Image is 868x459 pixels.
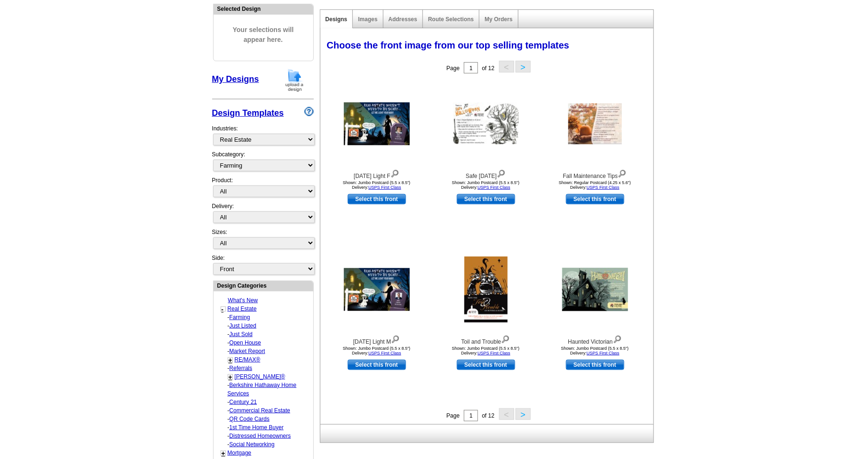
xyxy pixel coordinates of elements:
[221,347,312,355] div: -
[562,268,628,311] img: Haunted Victorian
[230,399,257,405] a: Century 21
[325,333,429,346] div: [DATE] Light M
[282,68,307,92] img: upload-design
[446,412,460,419] span: Page
[230,339,261,346] a: Open House
[235,373,286,380] a: [PERSON_NAME]®
[587,351,620,355] a: USPS First Class
[587,185,620,190] a: USPS First Class
[368,351,401,355] a: USPS First Class
[543,168,647,180] div: Fall Maintenance Tips
[221,440,312,449] div: -
[212,74,259,84] a: My Designs
[325,346,429,355] div: Shown: Jumbo Postcard (5.5 x 8.5") Delivery:
[348,360,406,370] a: use this design
[230,407,290,414] a: Commercial Real Estate
[230,416,270,422] a: QR Code Cards
[566,360,624,370] a: use this design
[235,356,261,363] a: RE/MAX®
[482,65,494,72] span: of 12
[457,360,515,370] a: use this design
[221,432,312,440] div: -
[543,333,647,346] div: Haunted Victorian
[358,16,377,23] a: Images
[222,306,224,313] a: -
[221,330,312,338] div: -
[230,322,256,329] a: Just Listed
[327,40,570,50] span: Choose the front image from our top selling templates
[566,194,624,204] a: use this design
[230,441,275,448] a: Social Networking
[221,322,312,330] div: -
[568,104,622,145] img: Fall Maintenance Tips
[613,333,622,344] img: view design details
[501,333,510,344] img: view design details
[499,408,514,420] button: <
[230,331,253,338] a: Just Sold
[434,168,538,180] div: Safe [DATE]
[497,168,506,178] img: view design details
[478,351,510,355] a: USPS First Class
[618,168,627,178] img: view design details
[212,176,314,202] div: Product:
[230,433,291,439] a: Distressed Homeowners
[434,333,538,346] div: Toil and Trouble
[221,364,312,372] div: -
[368,185,401,190] a: USPS First Class
[230,348,265,354] a: Market Report
[221,313,312,322] div: -
[214,4,313,13] div: Selected Design
[543,346,647,355] div: Shown: Jumbo Postcard (5.5 x 8.5") Delivery:
[516,61,531,72] button: >
[543,180,647,190] div: Shown: Regular Postcard (4.25 x 5.6") Delivery:
[485,16,512,23] a: My Orders
[344,103,410,145] img: Halloween Light F
[214,281,313,290] div: Design Categories
[221,423,312,432] div: -
[464,257,508,322] img: Toil and Trouble
[222,450,225,457] a: +
[229,356,232,364] a: +
[389,16,417,23] a: Addresses
[482,412,494,419] span: of 12
[446,65,460,72] span: Page
[221,381,312,398] div: -
[478,185,510,190] a: USPS First Class
[326,16,348,23] a: Designs
[221,415,312,423] div: -
[230,424,284,431] a: 1st Time Home Buyer
[221,398,312,406] div: -
[390,168,399,178] img: view design details
[212,120,314,150] div: Industries:
[453,103,519,145] img: Safe Halloween
[499,61,514,72] button: <
[221,406,312,415] div: -
[228,306,257,312] a: Real Estate
[391,333,400,344] img: view design details
[212,108,284,118] a: Design Templates
[221,338,312,347] div: -
[304,107,314,116] img: design-wizard-help-icon.png
[212,254,314,276] div: Side:
[457,194,515,204] a: use this design
[228,382,297,397] a: Berkshire Hathaway Home Services
[434,346,538,355] div: Shown: Jumbo Postcard (5.5 x 8.5") Delivery:
[212,150,314,176] div: Subcategory:
[212,228,314,254] div: Sizes:
[212,202,314,228] div: Delivery:
[434,180,538,190] div: Shown: Jumbo Postcard (5.5 x 8.5") Delivery:
[348,194,406,204] a: use this design
[516,408,531,420] button: >
[230,365,253,371] a: Referrals
[221,16,306,54] span: Your selections will appear here.
[325,180,429,190] div: Shown: Jumbo Postcard (5.5 x 8.5") Delivery:
[230,314,250,321] a: Farming
[344,268,410,311] img: Halloween Light M
[325,168,429,180] div: [DATE] Light F
[229,373,232,381] a: +
[228,450,252,456] a: Mortgage
[228,297,258,304] a: What's New
[428,16,474,23] a: Route Selections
